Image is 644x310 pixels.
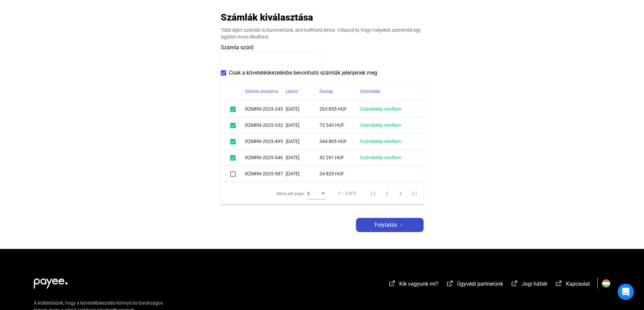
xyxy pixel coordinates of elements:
[221,44,254,51] span: Számla szűrő
[338,189,356,197] div: 1 – 5 of 5
[388,280,396,287] img: external-link-white
[319,149,360,166] td: 42 291 HUF
[245,117,286,133] td: RZMRN-2025-332
[319,87,333,95] div: Összeg
[286,117,319,133] td: [DATE]
[307,189,326,197] mat-select: Items per page:
[286,101,319,117] td: [DATE]
[394,187,407,200] button: Next page
[356,218,424,232] button: Folytatásarrow-right-white
[457,281,503,287] span: Ügyvédi partnerünk
[277,190,305,198] div: Items per page:
[360,139,401,144] a: Számlakép rendben
[367,187,380,200] button: First page
[360,155,401,160] a: Számlakép rendben
[446,282,503,288] a: external-link-whiteÜgyvédi partnerünk
[245,166,286,182] td: RZMRN-2025-587
[319,166,360,182] td: 24 829 HUF
[286,87,319,95] div: Lejárat
[555,282,590,288] a: external-link-whiteKapcsolat
[360,87,380,95] div: Számlakép
[510,282,547,288] a: external-link-whiteJogi háttér
[375,221,397,229] span: Folytatás
[397,223,405,227] img: arrow-right-white
[388,282,438,288] a: external-link-whiteKik vagyunk mi?
[407,187,421,200] button: Last page
[245,87,278,95] div: Számla sorszáma
[510,280,519,287] img: external-link-white
[602,279,610,287] img: HU.svg
[245,133,286,149] td: RZMRN-2025-495
[286,133,319,149] td: [DATE]
[245,101,286,117] td: RZMRN-2025-243
[221,27,424,40] div: Több lejárt számlát is észrevettünk, ami indítható lenne. Válaszd ki, hogy melyeket szeretnéd egy...
[319,117,360,133] td: 73 343 HUF
[522,281,547,287] span: Jogi háttér
[399,281,438,287] span: Kik vagyunk mi?
[286,166,319,182] td: [DATE]
[229,69,377,77] span: Csak a követeléskezelésbe bevonható számlák jelenjenek meg
[245,87,286,95] div: Számla sorszáma
[307,191,310,196] span: 5
[286,87,298,95] div: Lejárat
[319,101,360,117] td: 263 855 HUF
[566,281,590,287] span: Kapcsolat
[380,187,394,200] button: Previous page
[221,11,313,23] h2: Számlák kiválasztása
[245,149,286,166] td: RZMRN-2025-546
[360,106,401,112] a: Számlakép rendben
[360,87,415,95] div: Számlakép
[319,133,360,149] td: 344 805 HUF
[34,275,68,288] img: white-payee-white-dot.svg
[618,284,634,300] div: Open Intercom Messenger
[360,122,401,128] a: Számlakép rendben
[555,280,563,287] img: external-link-white
[446,280,454,287] img: external-link-white
[286,149,319,166] td: [DATE]
[319,87,360,95] div: Összeg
